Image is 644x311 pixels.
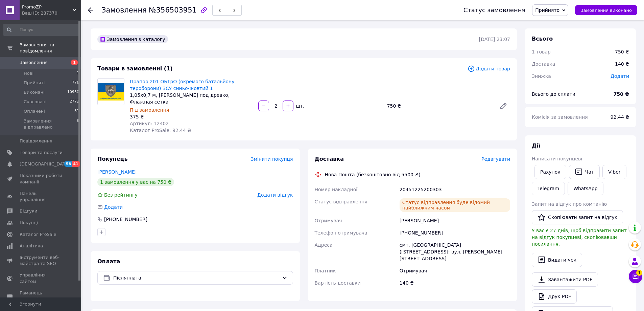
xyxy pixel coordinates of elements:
[580,8,632,13] span: Замовлення виконано
[3,24,80,36] input: Пошук
[398,215,511,227] div: [PERSON_NAME]
[497,99,510,113] a: Редагувати
[97,169,137,175] a: [PERSON_NAME]
[72,161,80,167] span: 41
[532,210,623,224] button: Скопіювати запит на відгук
[534,165,566,179] button: Рахунок
[20,243,43,249] span: Аналітика
[24,108,45,114] span: Оплачені
[532,91,575,97] span: Всього до сплати
[24,118,77,130] span: Замовлення відправлено
[130,121,169,126] span: Артикул: 12402
[602,165,626,179] a: Viber
[532,289,577,304] a: Друк PDF
[611,57,633,71] div: 140 ₴
[71,60,78,65] span: 1
[532,253,582,267] button: Видати чек
[384,101,494,111] div: 750 ₴
[97,156,128,162] span: Покупець
[468,65,510,72] span: Додати товар
[315,218,342,223] span: Отримувач
[20,173,63,185] span: Показники роботи компанії
[130,107,169,113] span: Під замовлення
[72,80,79,86] span: 776
[20,161,70,167] span: [DEMOGRAPHIC_DATA]
[101,6,147,14] span: Замовлення
[532,73,551,79] span: Знижка
[569,165,600,179] button: Чат
[130,128,191,133] span: Каталог ProSale: 92.44 ₴
[532,114,588,120] span: Комісія за замовлення
[568,182,603,195] a: WhatsApp
[463,7,526,14] div: Статус замовлення
[257,192,293,198] span: Додати відгук
[636,268,642,274] span: 1
[614,91,629,97] b: 750 ₴
[64,161,72,167] span: 58
[97,258,120,265] span: Оплата
[398,183,511,196] div: 20451225200303
[294,103,305,109] div: шт.
[575,5,637,15] button: Замовлення виконано
[130,79,234,91] a: Прапор 201 ОБТрО (окремого батальйону тероборони) ЗСУ синьо-жовтий 1
[103,216,148,223] div: [PHONE_NUMBER]
[20,231,56,238] span: Каталог ProSale
[479,37,510,42] time: [DATE] 23:07
[130,113,253,120] div: 375 ₴
[24,99,47,105] span: Скасовані
[398,239,511,265] div: смт. [GEOGRAPHIC_DATA] ([STREET_ADDRESS]: вул. [PERSON_NAME][STREET_ADDRESS]
[323,171,422,178] div: Нова Пошта (безкоштовно від 5500 ₴)
[398,227,511,239] div: [PHONE_NUMBER]
[77,70,79,76] span: 1
[615,48,629,55] div: 750 ₴
[97,65,173,72] span: Товари в замовленні (1)
[20,220,38,226] span: Покупці
[315,230,367,236] span: Телефон отримувача
[20,208,37,214] span: Відгуки
[400,198,510,212] div: Статус відправлення буде відомий найближчим часом
[97,178,174,186] div: 1 замовлення у вас на 750 ₴
[130,92,253,105] div: 1,05х0,7 м, [PERSON_NAME] под древко, Флажная сетка
[22,4,73,10] span: PromoZP
[104,192,138,198] span: Без рейтингу
[70,99,79,105] span: 2772
[315,242,333,248] span: Адреса
[315,199,367,204] span: Статус відправлення
[67,89,79,95] span: 10930
[74,108,79,114] span: 81
[24,80,45,86] span: Прийняті
[532,228,627,247] span: У вас є 27 днів, щоб відправити запит на відгук покупцеві, скопіювавши посилання.
[611,114,629,120] span: 92.44 ₴
[77,118,79,130] span: 9
[315,156,344,162] span: Доставка
[315,280,361,286] span: Вартість доставки
[24,89,45,95] span: Виконані
[97,35,168,43] div: Замовлення з каталогу
[251,156,293,162] span: Змінити покупця
[20,254,63,267] span: Інструменти веб-майстра та SEO
[20,60,48,66] span: Замовлення
[532,49,551,54] span: 1 товар
[20,42,81,54] span: Замовлення та повідомлення
[315,187,358,192] span: Номер накладної
[629,270,642,283] button: Чат з покупцем1
[20,150,63,156] span: Товари та послуги
[104,204,123,210] span: Додати
[532,156,582,161] span: Написати покупцеві
[532,142,540,149] span: Дії
[532,182,565,195] a: Telegram
[88,7,93,14] div: Повернутися назад
[481,156,510,162] span: Редагувати
[113,274,279,282] span: Післяплата
[611,73,629,79] span: Додати
[535,7,559,13] span: Прийнято
[532,36,553,42] span: Всього
[20,138,52,144] span: Повідомлення
[532,61,555,67] span: Доставка
[20,290,63,302] span: Гаманець компанії
[532,272,598,287] a: Завантажити PDF
[315,268,336,273] span: Платник
[149,6,197,14] span: №356503951
[98,83,124,100] img: Прапор 201 ОБТрО (окремого батальйону тероборони) ЗСУ синьо-жовтий 1
[398,265,511,277] div: Отримувач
